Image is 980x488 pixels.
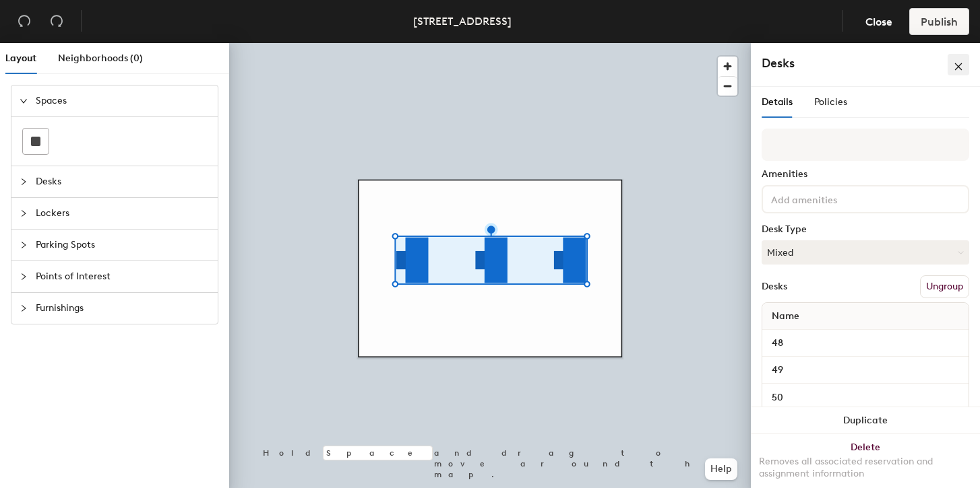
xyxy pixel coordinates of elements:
span: Policies [814,96,847,108]
input: Unnamed desk [765,361,966,380]
div: [STREET_ADDRESS] [413,13,512,30]
span: collapsed [20,178,28,186]
span: Layout [5,53,36,64]
button: Redo (⌘ + ⇧ + Z) [43,8,70,35]
span: collapsed [20,241,28,249]
span: expanded [20,97,28,105]
span: Close [865,15,892,28]
div: Desk Type [762,224,969,235]
span: Furnishings [36,293,210,324]
button: Undo (⌘ + Z) [11,8,38,35]
input: Add amenities [768,190,890,207]
button: Help [705,458,737,480]
button: Ungroup [920,275,969,298]
span: Name [765,304,806,328]
span: undo [18,14,31,28]
button: Publish [909,8,969,35]
button: Duplicate [751,407,980,434]
input: Unnamed desk [765,388,966,407]
div: Amenities [762,169,969,180]
span: Desks [36,166,210,197]
span: collapsed [20,304,28,312]
button: Mixed [762,240,969,265]
h4: Desks [762,55,910,72]
span: Details [762,96,793,108]
div: Desks [762,281,787,292]
span: collapsed [20,209,28,217]
span: Lockers [36,198,210,229]
div: Removes all associated reservation and assignment information [759,456,972,480]
span: Points of Interest [36,261,210,292]
span: collapsed [20,273,28,281]
input: Unnamed desk [765,334,966,353]
span: Neighborhoods (0) [58,53,143,64]
span: Parking Spots [36,230,210,260]
span: Spaces [36,85,210,116]
span: close [954,62,963,71]
button: Close [854,8,904,35]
